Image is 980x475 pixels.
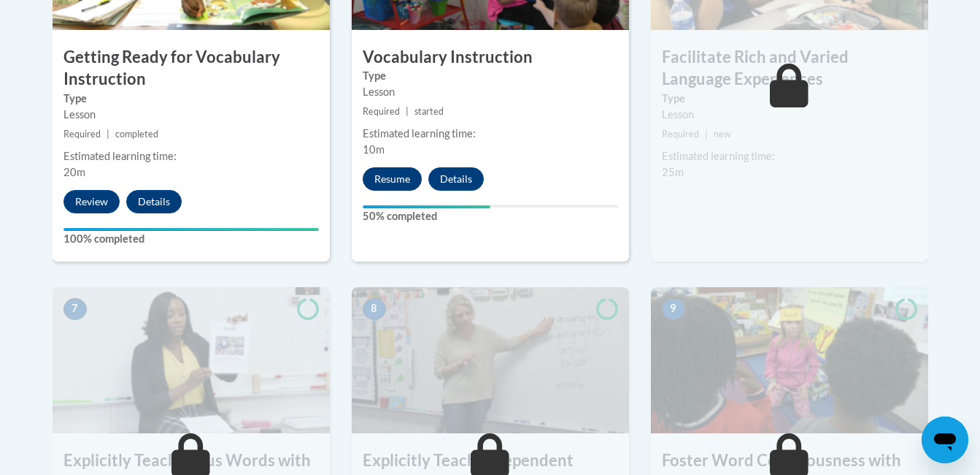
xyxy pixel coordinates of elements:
[63,129,101,140] span: Required
[352,46,629,69] h3: Vocabulary Instruction
[363,126,618,142] div: Estimated learning time:
[53,287,330,433] img: Course Image
[662,298,685,320] span: 9
[651,287,928,433] img: Course Image
[63,148,319,164] div: Estimated learning time:
[705,129,708,140] span: |
[662,129,699,140] span: Required
[406,106,409,117] span: |
[363,205,490,208] div: Your progress
[63,231,319,247] label: 100% completed
[63,91,319,107] label: Type
[107,129,109,140] span: |
[363,106,400,117] span: Required
[53,46,330,91] h3: Getting Ready for Vocabulary Instruction
[662,91,917,107] label: Type
[662,107,917,123] div: Lesson
[63,107,319,123] div: Lesson
[363,167,422,191] button: Resume
[63,228,319,231] div: Your progress
[352,287,629,433] img: Course Image
[126,190,182,213] button: Details
[428,167,484,191] button: Details
[662,148,917,164] div: Estimated learning time:
[714,129,731,140] span: new
[115,129,158,140] span: completed
[922,417,968,463] iframe: Button to launch messaging window
[662,166,684,178] span: 25m
[363,143,385,156] span: 10m
[363,84,618,100] div: Lesson
[63,190,120,213] button: Review
[363,68,618,84] label: Type
[63,166,85,178] span: 20m
[63,298,87,320] span: 7
[651,46,928,91] h3: Facilitate Rich and Varied Language Experiences
[363,208,618,224] label: 50% completed
[363,298,386,320] span: 8
[414,106,444,117] span: started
